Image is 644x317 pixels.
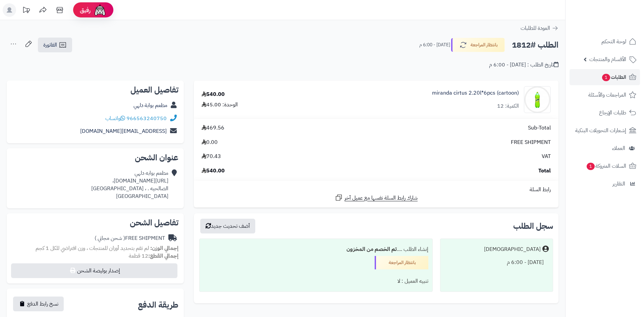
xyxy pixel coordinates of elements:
h2: الطلب #1812 [512,38,558,52]
a: miranda cirtus 2.20l*6pcs (cartoon) [432,89,519,97]
small: 12 قطعة [129,252,178,260]
span: العودة للطلبات [521,24,550,32]
a: العودة للطلبات [521,24,558,32]
button: إصدار بوليصة الشحن [11,263,177,278]
span: 540.00 [202,167,225,175]
img: ai-face.png [93,3,107,17]
button: أضف تحديث جديد [200,219,255,233]
span: التقارير [612,179,625,189]
button: بانتظار المراجعة [451,38,505,52]
a: الطلبات1 [570,69,640,85]
a: لوحة التحكم [570,34,640,50]
div: 540.00 [202,91,225,98]
div: الوحدة: 45.00 [202,101,238,109]
span: شارك رابط السلة نفسها مع عميل آخر [344,194,418,202]
div: بانتظار المراجعة [375,256,428,269]
div: [DATE] - 6:00 م [444,256,549,269]
a: [EMAIL_ADDRESS][DOMAIN_NAME] [80,127,167,135]
span: رفيق [80,6,91,14]
span: ( شحن مجاني ) [95,234,125,242]
span: الفاتورة [43,41,57,49]
div: رابط السلة [197,186,556,194]
a: التقارير [570,176,640,192]
span: Total [538,167,551,175]
span: إشعارات التحويلات البنكية [575,126,626,135]
a: العملاء [570,140,640,156]
span: FREE SHIPMENT [511,139,551,146]
span: طلبات الإرجاع [599,108,626,117]
span: لوحة التحكم [601,37,626,46]
a: تحديثات المنصة [18,3,35,18]
a: السلات المتروكة1 [570,158,640,174]
img: 1747544486-c60db756-6ee7-44b0-a7d4-ec449800-90x90.jpg [524,86,550,113]
span: 1 [587,163,595,170]
strong: إجمالي القطع: [148,252,178,260]
div: الكمية: 12 [497,102,519,110]
a: واتساب [105,114,125,122]
a: الفاتورة [38,38,72,52]
div: تنبيه العميل : لا [204,275,428,288]
a: المراجعات والأسئلة [570,87,640,103]
h2: عنوان الشحن [12,154,178,162]
span: 469.56 [202,124,224,132]
a: طلبات الإرجاع [570,105,640,121]
h3: سجل الطلب [513,222,553,230]
span: لم تقم بتحديد أوزان للمنتجات ، وزن افتراضي للكل 1 كجم [36,244,149,252]
button: نسخ رابط الدفع [13,297,64,311]
small: [DATE] - 6:00 م [419,42,450,48]
div: مطعم بوابه دلهي [URL][DOMAIN_NAME]، الصالحيه . ، [GEOGRAPHIC_DATA] [GEOGRAPHIC_DATA] [91,169,168,200]
div: FREE SHIPMENT [95,234,165,242]
span: نسخ رابط الدفع [27,300,58,308]
span: 1 [602,74,610,81]
span: العملاء [612,144,625,153]
h2: تفاصيل الشحن [12,219,178,227]
span: الطلبات [601,72,626,82]
a: 966563240750 [126,114,167,122]
span: 0.00 [202,139,218,146]
h2: طريقة الدفع [138,301,178,309]
span: Sub-Total [528,124,551,132]
h2: تفاصيل العميل [12,86,178,94]
span: السلات المتروكة [586,161,626,171]
strong: إجمالي الوزن: [150,244,178,252]
div: تاريخ الطلب : [DATE] - 6:00 م [489,61,558,69]
a: شارك رابط السلة نفسها مع عميل آخر [335,194,418,202]
img: logo-2.png [598,18,638,32]
div: [DEMOGRAPHIC_DATA] [484,246,541,253]
a: إشعارات التحويلات البنكية [570,122,640,139]
span: 70.43 [202,153,221,160]
a: مطعم بوابة دلهي [133,101,167,109]
div: إنشاء الطلب .... [204,243,428,256]
span: VAT [542,153,551,160]
span: الأقسام والمنتجات [589,55,626,64]
span: المراجعات والأسئلة [588,90,626,100]
b: تم الخصم من المخزون [346,245,397,253]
